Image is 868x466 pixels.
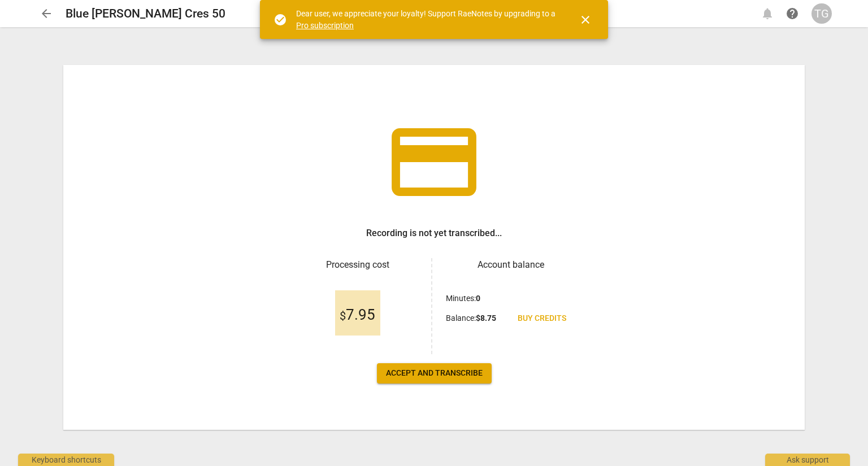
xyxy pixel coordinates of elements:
[509,308,575,329] a: Buy credits
[782,3,802,24] a: Help
[66,7,225,21] h2: Blue [PERSON_NAME] Cres 50
[518,313,566,324] span: Buy credits
[274,13,287,27] span: check_circle
[446,312,496,324] p: Balance :
[40,7,53,20] span: arrow_back
[476,294,480,303] b: 0
[296,21,354,30] a: Pro subscription
[293,258,422,272] h3: Processing cost
[446,258,575,272] h3: Account balance
[383,111,485,213] span: credit_card
[296,8,558,31] div: Dear user, we appreciate your loyalty! Support RaeNotes by upgrading to a
[340,307,375,324] span: 7.95
[765,454,850,466] div: Ask support
[18,454,114,466] div: Keyboard shortcuts
[785,7,799,20] span: help
[572,6,599,33] button: Close
[476,313,496,323] b: $ 8.75
[366,227,502,240] h3: Recording is not yet transcribed...
[340,309,346,323] span: $
[386,368,483,379] span: Accept and transcribe
[579,13,592,27] span: close
[446,293,480,304] p: Minutes :
[811,3,832,24] button: TG
[377,363,492,384] button: Accept and transcribe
